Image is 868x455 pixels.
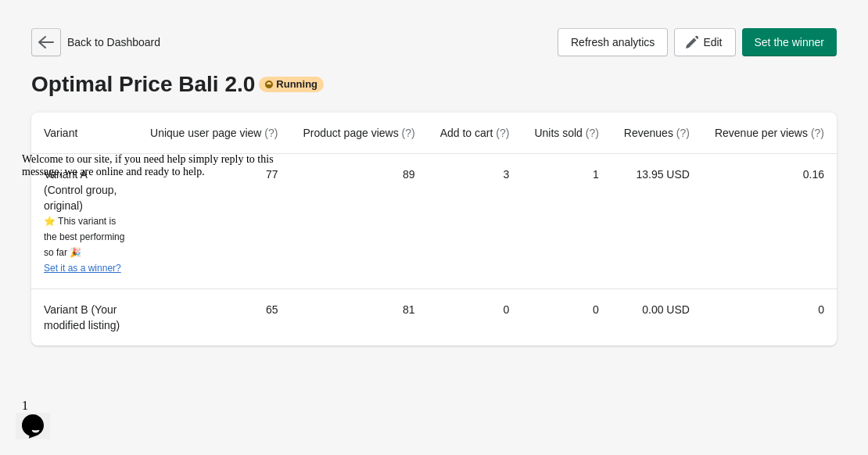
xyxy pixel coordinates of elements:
td: 0 [702,288,837,346]
span: Units sold [534,127,598,139]
span: (?) [264,127,278,139]
td: 1 [522,154,611,288]
td: 0 [522,288,611,346]
td: 0 [428,288,522,346]
span: Revenues [624,127,690,139]
span: (?) [676,127,690,139]
td: 3 [428,154,522,288]
span: (?) [496,127,509,139]
span: (?) [811,127,824,139]
button: Edit [674,28,735,56]
td: 0.16 [702,154,837,288]
div: Running [259,77,324,92]
span: (?) [402,127,415,139]
button: Set the winner [742,28,838,56]
th: Variant [31,113,138,154]
span: Edit [703,36,722,48]
div: Back to Dashboard [31,28,160,56]
span: Product page views [303,127,414,139]
iframe: chat widget [16,392,66,439]
td: 81 [290,288,427,346]
span: Add to cart [440,127,510,139]
button: Refresh analytics [558,28,668,56]
td: 13.95 USD [612,154,702,288]
div: Welcome to our site, if you need help simply reply to this message, we are online and ready to help. [6,6,288,31]
span: Revenue per views [715,127,824,139]
div: Optimal Price Bali 2.0 [31,72,837,97]
span: Refresh analytics [571,36,655,48]
iframe: chat widget [16,147,297,385]
span: Unique user page view [150,127,278,139]
span: Welcome to our site, if you need help simply reply to this message, we are online and ready to help. [6,6,258,30]
span: (?) [586,127,599,139]
td: 0.00 USD [612,288,702,346]
td: 89 [290,154,427,288]
span: Set the winner [755,36,825,48]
